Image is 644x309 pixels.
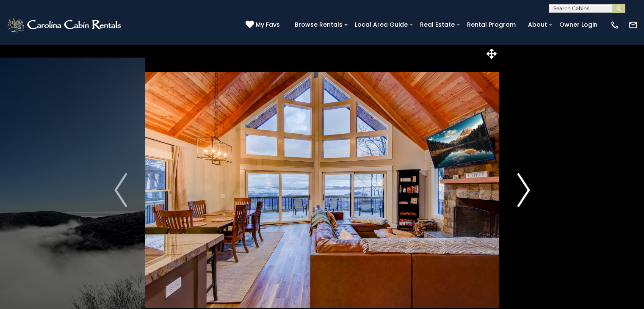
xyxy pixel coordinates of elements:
[555,18,602,31] a: Owner Login
[6,17,124,33] img: White-1-2.png
[610,20,619,30] img: phone-regular-white.png
[114,173,127,207] img: arrow
[628,20,638,30] img: mail-regular-white.png
[290,18,347,31] a: Browse Rentals
[517,173,530,207] img: arrow
[416,18,459,31] a: Real Estate
[351,18,412,31] a: Local Area Guide
[524,18,551,31] a: About
[256,20,280,29] span: My Favs
[463,18,520,31] a: Rental Program
[246,20,282,30] a: My Favs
